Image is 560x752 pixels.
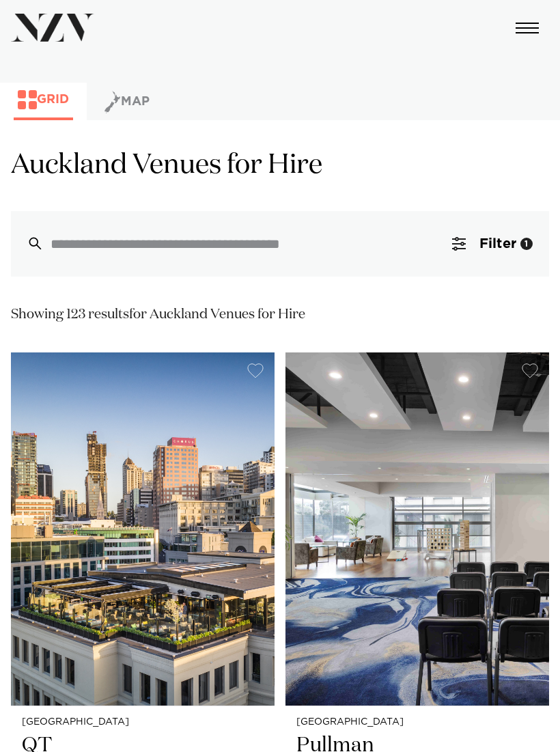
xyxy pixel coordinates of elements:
button: Filter1 [436,211,549,277]
button: Grid [14,89,73,120]
small: [GEOGRAPHIC_DATA] [22,717,264,727]
span: for Auckland Venues for Hire [129,307,305,321]
span: Filter [479,237,516,251]
img: nzv-logo.png [11,14,94,42]
small: [GEOGRAPHIC_DATA] [296,717,538,727]
button: Map [100,89,154,120]
h1: Auckland Venues for Hire [11,148,549,184]
div: Showing 123 results [11,304,305,325]
div: 1 [520,238,533,250]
